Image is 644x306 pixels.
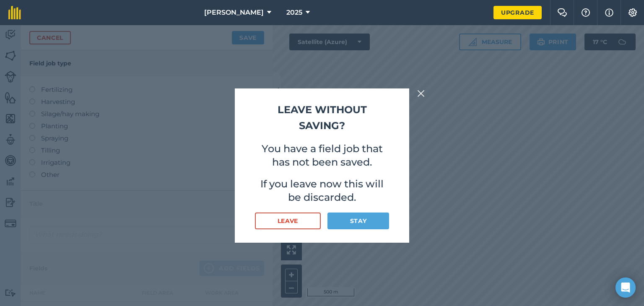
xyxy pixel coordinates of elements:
span: 2025 [286,8,302,18]
button: Leave [255,213,321,229]
img: fieldmargin Logo [8,6,21,19]
button: Stay [327,213,389,229]
p: If you leave now this will be discarded. [255,177,389,204]
a: Upgrade [493,6,542,19]
img: A cog icon [628,8,638,17]
div: Open Intercom Messenger [615,277,636,298]
img: Two speech bubbles overlapping with the left bubble in the forefront [557,8,567,17]
img: A question mark icon [581,8,591,17]
img: svg+xml;base64,PHN2ZyB4bWxucz0iaHR0cDovL3d3dy53My5vcmcvMjAwMC9zdmciIHdpZHRoPSIyMiIgaGVpZ2h0PSIzMC... [417,88,425,99]
span: [PERSON_NAME] [204,8,264,18]
h2: Leave without saving? [255,102,389,134]
p: You have a field job that has not been saved. [255,142,389,169]
img: svg+xml;base64,PHN2ZyB4bWxucz0iaHR0cDovL3d3dy53My5vcmcvMjAwMC9zdmciIHdpZHRoPSIxNyIgaGVpZ2h0PSIxNy... [605,8,613,18]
